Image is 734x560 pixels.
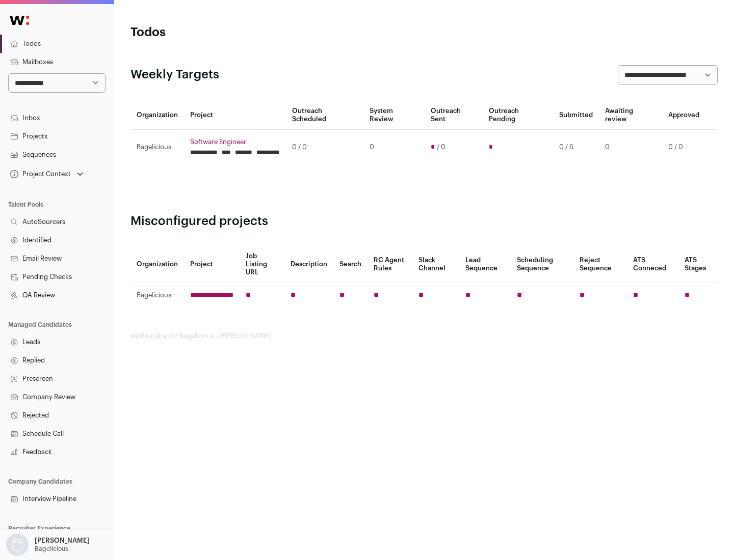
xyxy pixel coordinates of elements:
td: 0 / 0 [662,130,705,165]
td: 0 [599,130,662,165]
th: Outreach Sent [425,101,483,130]
th: System Review [363,101,424,130]
th: Organization [130,246,184,283]
th: Project [184,101,286,130]
a: Software Engineer [190,138,280,146]
th: Lead Sequence [459,246,511,283]
p: [PERSON_NAME] [35,537,90,545]
img: Wellfound [4,10,35,31]
th: Reject Sequence [573,246,627,283]
th: Job Listing URL [240,246,284,283]
span: / 0 [437,143,445,151]
th: Scheduling Sequence [511,246,573,283]
td: 0 [363,130,424,165]
th: ATS Conneced [627,246,678,283]
th: RC Agent Rules [368,246,412,283]
h2: Weekly Targets [130,67,219,83]
th: Awaiting review [599,101,662,130]
th: ATS Stages [678,246,718,283]
th: Organization [130,101,184,130]
div: Project Context [8,170,71,178]
th: Outreach Scheduled [286,101,363,130]
button: Open dropdown [4,534,92,556]
img: nopic.png [6,534,29,556]
th: Slack Channel [412,246,459,283]
h1: Todos [130,24,326,41]
td: 0 / 6 [553,130,599,165]
th: Description [284,246,333,283]
footer: wellfound:ai for Bagelicious - [PERSON_NAME] [130,332,718,340]
td: Bagelicious [130,283,184,308]
button: Open dropdown [8,167,85,181]
p: Bagelicious [35,545,68,553]
th: Approved [662,101,705,130]
td: Bagelicious [130,130,184,165]
th: Submitted [553,101,599,130]
th: Project [184,246,240,283]
h2: Misconfigured projects [130,213,718,230]
th: Outreach Pending [483,101,553,130]
th: Search [333,246,368,283]
td: 0 / 0 [286,130,363,165]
